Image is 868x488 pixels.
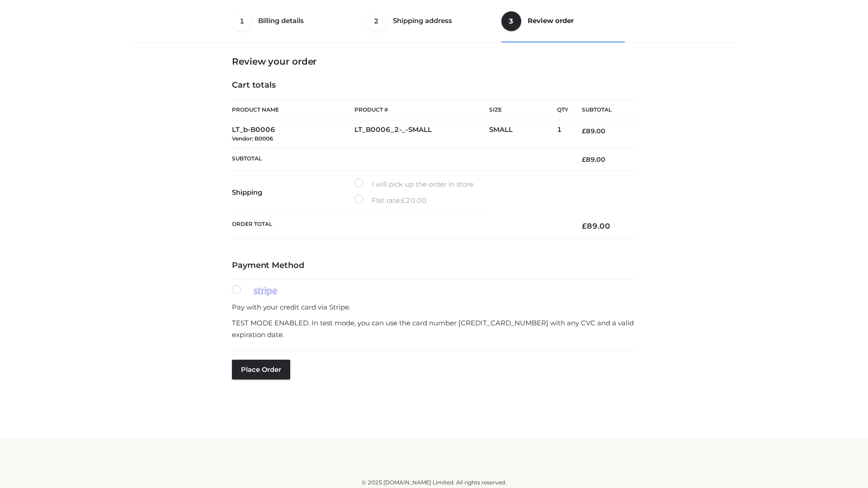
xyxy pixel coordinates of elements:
bdi: 20.00 [401,196,427,205]
bdi: 89.00 [582,221,610,230]
p: Pay with your credit card via Stripe. [232,301,636,313]
p: TEST MODE ENABLED. In test mode, you can use the card number [CREDIT_CARD_NUMBER] with any CVC an... [232,317,636,340]
h4: Payment Method [232,261,636,271]
button: Place order [232,360,290,380]
span: £ [401,196,406,205]
div: © 2025 [DOMAIN_NAME] Limited. All rights reserved. [134,478,734,487]
h4: Cart totals [232,80,636,90]
small: Vendor: B0006 [232,135,273,142]
bdi: 89.00 [582,127,605,135]
th: Size [489,100,552,120]
th: Subtotal [568,100,636,120]
label: Flat rate: [354,195,427,206]
th: Product Name [232,99,354,120]
th: Product # [354,99,489,120]
span: £ [582,155,586,164]
bdi: 89.00 [582,155,605,164]
span: £ [582,127,586,135]
th: Qty [557,99,568,120]
label: I will pick up the order in store. [354,178,475,190]
th: Order Total [232,214,568,238]
h3: Review your order [232,56,636,67]
td: LT_B0006_2-_-SMALL [354,120,489,149]
th: Subtotal [232,148,568,170]
th: Shipping [232,171,354,214]
span: £ [582,221,587,230]
td: SMALL [489,120,557,149]
td: LT_b-B0006 [232,120,354,149]
td: 1 [557,120,568,149]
